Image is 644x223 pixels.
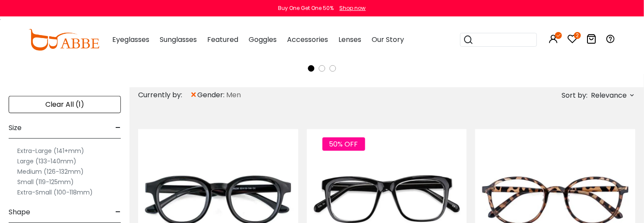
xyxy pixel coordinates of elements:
span: Shape [9,202,30,223]
span: - [115,118,121,138]
i: 2 [574,32,581,39]
span: - [115,202,121,223]
div: Clear All (1) [9,96,121,113]
span: Relevance [591,88,627,103]
a: Shop now [335,4,366,12]
a: 2 [567,35,578,45]
label: Small (119-125mm) [17,177,74,187]
span: Sunglasses [160,35,197,45]
div: Buy One Get One 50% [278,4,334,12]
span: 50% OFF [322,137,365,151]
label: Extra-Small (100-118mm) [17,187,93,198]
span: Accessories [287,35,328,45]
span: gender: [197,90,226,100]
span: Eyeglasses [112,35,149,45]
span: Our Story [372,35,404,45]
div: Currently by: [138,87,190,103]
span: Lenses [338,35,361,45]
img: abbeglasses.com [28,29,99,51]
span: Size [9,118,22,138]
span: × [190,87,197,103]
label: Medium (126-132mm) [17,166,84,177]
label: Extra-Large (141+mm) [17,146,84,156]
span: Men [226,90,241,100]
div: Shop now [340,4,366,12]
span: Featured [207,35,238,45]
label: Large (133-140mm) [17,156,76,166]
span: Goggles [249,35,277,45]
span: Sort by: [562,90,587,100]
